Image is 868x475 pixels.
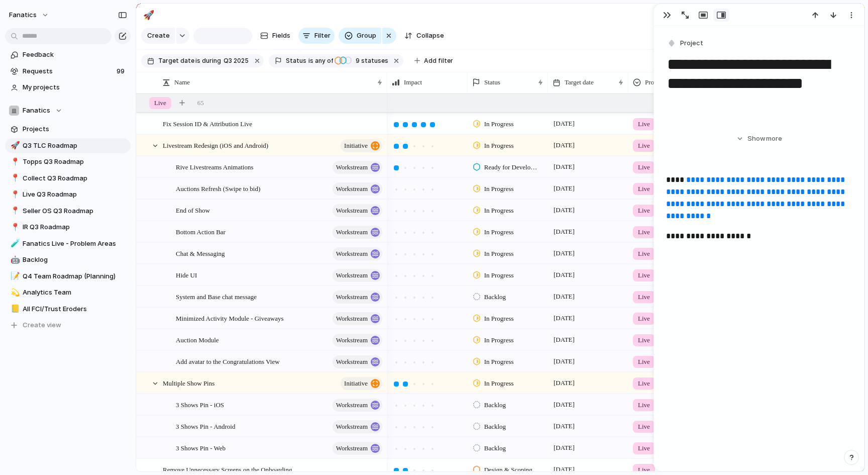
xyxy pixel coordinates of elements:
span: 3 Shows Pin - iOS [176,399,224,410]
span: Target date [158,56,194,65]
div: 📒 [11,303,18,315]
div: 🤖Backlog [5,252,131,267]
span: any of [313,56,333,65]
span: End of Show [176,204,210,216]
span: Add filter [424,56,453,65]
span: 9 [353,57,361,64]
span: during [200,56,221,65]
span: [DATE] [551,420,577,432]
div: 📍 [11,222,18,233]
button: 9 statuses [334,55,390,66]
button: 📝 [9,271,19,281]
span: more [766,134,782,144]
span: Filter [314,31,331,41]
span: fanatics [9,10,37,20]
span: Ready for Development [484,162,539,172]
div: 🚀 [11,140,18,151]
button: workstream [333,182,382,196]
span: IR Q3 Roadmap [23,222,127,232]
div: 🚀 [143,8,154,22]
span: Bottom Action Bar [176,226,226,237]
button: Group [339,28,381,44]
span: Remove Unnecessary Screens on the Onboarding [163,463,292,475]
button: workstream [333,312,382,325]
span: workstream [336,160,368,174]
div: 📍 [11,189,18,201]
span: All FCI/Trust Eroders [23,304,127,314]
button: 🤖 [9,255,19,265]
span: Requests [23,66,114,76]
button: Q3 2025 [222,55,251,66]
a: Requests99 [5,64,131,79]
span: In Progress [484,184,514,194]
span: Projects [23,124,127,134]
div: 💫 [11,287,18,299]
a: 📒All FCI/Trust Eroders [5,302,131,317]
button: 📒 [9,304,19,314]
span: Feedback [23,50,127,60]
button: 🚀 [9,141,19,151]
span: Live [638,443,650,453]
span: Hide UI [176,269,197,280]
button: Fields [256,28,294,44]
button: workstream [333,291,382,304]
span: workstream [336,268,368,282]
span: initiative [344,139,368,153]
span: [DATE] [551,161,577,173]
a: 📍Live Q3 Roadmap [5,187,131,202]
span: Live [638,292,650,302]
div: 📍 [11,205,18,217]
button: workstream [333,269,382,282]
button: 📍 [9,173,19,183]
span: Minimized Activity Module - Giveaways [176,312,283,324]
a: 📝Q4 Team Roadmap (Planning) [5,269,131,284]
span: Live [638,184,650,194]
button: 📍 [9,206,19,216]
span: Status [286,56,306,65]
span: workstream [336,420,368,434]
button: workstream [333,420,382,433]
span: Multiple Show Pins [163,377,214,389]
a: 📍Collect Q3 Roadmap [5,171,131,186]
button: isany of [306,55,335,66]
span: Live [638,357,650,367]
button: 📍 [9,189,19,200]
a: Feedback [5,47,131,62]
span: Backlog [23,255,127,265]
span: My projects [23,82,127,92]
span: workstream [336,247,368,261]
span: Live [638,335,650,345]
a: Projects [5,122,131,137]
div: 🤖 [11,254,18,266]
span: In Progress [484,270,514,280]
span: 99 [117,66,127,76]
span: Live Q3 Roadmap [23,189,127,200]
button: workstream [333,161,382,174]
span: [DATE] [551,247,577,259]
span: Product [645,77,665,87]
div: 📝 [11,270,18,282]
span: In Progress [484,378,514,389]
span: Live [638,119,650,129]
span: Fix Session ID & Attribution Live [163,118,252,129]
span: workstream [336,355,368,369]
span: Fields [272,31,290,41]
span: Auctions Refresh (Swipe to bid) [176,182,260,194]
a: 🚀Q3 TLC Roadmap [5,138,131,153]
button: workstream [333,442,382,455]
button: workstream [333,355,382,368]
span: Backlog [484,292,506,302]
span: [DATE] [551,269,577,281]
span: Live [638,422,650,432]
span: Q3 TLC Roadmap [23,141,127,151]
span: Live [638,206,650,216]
span: System and Base chat message [176,291,257,302]
span: Q3 2025 [224,56,249,65]
div: 🧪 [11,238,18,249]
span: In Progress [484,141,514,151]
span: [DATE] [551,139,577,151]
a: 📍IR Q3 Roadmap [5,220,131,235]
span: [DATE] [551,355,577,367]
